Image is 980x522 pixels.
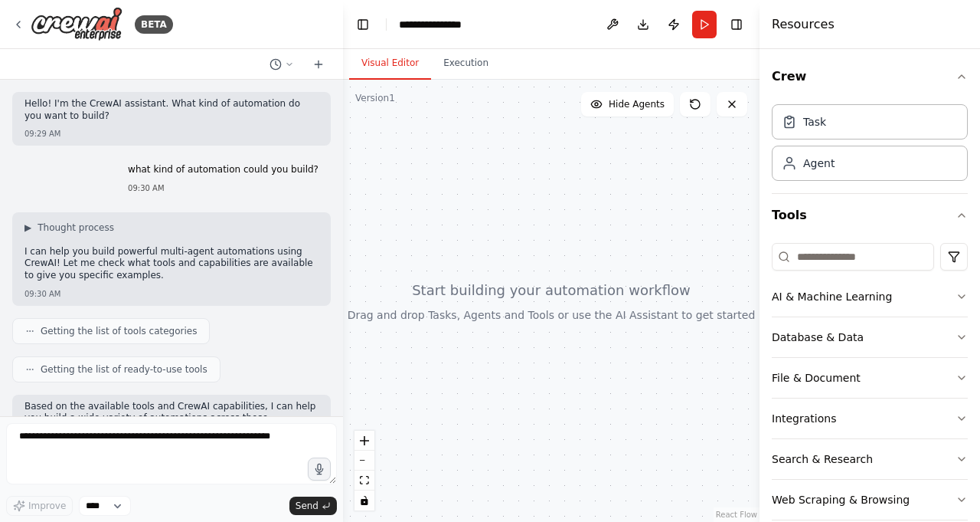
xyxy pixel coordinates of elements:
div: Database & Data [772,330,864,345]
button: Start a new chat [306,55,331,74]
button: Improve [6,496,73,516]
div: 09:30 AM [24,288,318,300]
div: Integrations [772,411,836,426]
button: zoom out [354,451,374,471]
button: Send [289,497,337,515]
button: Search & Research [772,439,968,479]
div: 09:30 AM [128,182,318,194]
button: Hide Agents [581,92,674,117]
img: Logo [31,7,122,41]
button: Click to speak your automation idea [308,458,331,481]
button: Web Scraping & Browsing [772,480,968,520]
p: I can help you build powerful multi-agent automations using CrewAI! Let me check what tools and c... [24,246,318,282]
button: Integrations [772,399,968,438]
div: File & Document [772,370,861,386]
p: Based on the available tools and CrewAI capabilities, I can help you build a wide variety of auto... [24,401,318,437]
div: Crew [772,98,968,193]
button: Hide left sidebar [352,14,374,35]
button: Switch to previous chat [263,55,300,74]
div: React Flow controls [354,431,374,511]
button: AI & Machine Learning [772,277,968,317]
span: Send [296,500,318,512]
button: ▶Thought process [24,222,114,234]
button: Tools [772,194,968,237]
div: BETA [135,15,173,34]
div: Task [803,114,826,130]
nav: breadcrumb [399,17,462,32]
span: Getting the list of tools categories [41,325,197,337]
span: Thought process [38,222,114,234]
button: File & Document [772,358,968,398]
button: Visual Editor [349,48,431,80]
button: Execution [431,48,501,80]
button: toggle interactivity [354,491,374,511]
div: Agent [803,156,835,171]
span: Hide Agents [609,98,665,110]
span: ▶ [24,222,31,234]
button: Crew [772,55,968,98]
p: what kind of automation could you build? [128,164,318,176]
a: React Flow attribution [716,511,757,519]
div: Search & Research [772,451,873,467]
h4: Resources [772,15,835,34]
button: Hide right sidebar [726,14,747,35]
div: Version 1 [355,92,395,104]
button: Database & Data [772,317,968,357]
div: 09:29 AM [24,128,318,140]
div: Web Scraping & Browsing [772,492,910,507]
button: zoom in [354,431,374,451]
span: Improve [28,500,66,512]
span: Getting the list of ready-to-use tools [41,363,207,376]
p: Hello! I'm the CrewAI assistant. What kind of automation do you want to build? [24,98,318,122]
div: AI & Machine Learning [772,289,892,304]
button: fit view [354,471,374,491]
